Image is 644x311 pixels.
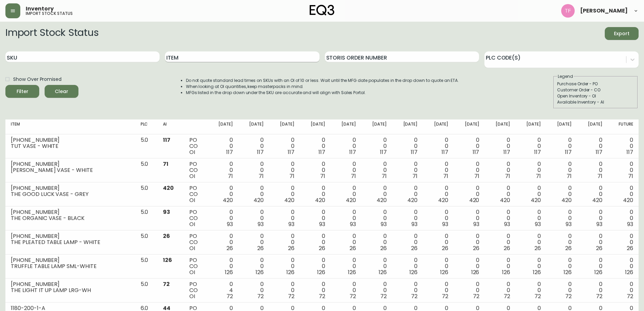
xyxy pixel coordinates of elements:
[244,209,264,227] div: 0 0
[26,12,73,16] h5: import stock status
[504,244,510,252] span: 26
[11,143,130,149] div: TUT VASE - WHITE
[596,244,602,252] span: 26
[275,161,294,179] div: 0 0
[428,137,448,155] div: 0 0
[11,239,130,245] div: THE PLEATED TABLE LAMP - WHITE
[367,257,387,275] div: 0 0
[367,209,387,227] div: 0 0
[244,137,264,155] div: 0 0
[582,257,602,275] div: 0 0
[557,73,574,80] legend: Legend
[288,220,294,228] span: 93
[409,268,418,276] span: 126
[625,268,633,276] span: 126
[17,87,28,96] div: Filter
[135,119,158,134] th: PLC
[398,233,418,251] div: 0 0
[135,134,158,158] td: 5.0
[163,256,172,264] span: 126
[257,148,264,156] span: 117
[613,137,633,155] div: 0 0
[459,185,479,203] div: 0 0
[567,172,572,180] span: 71
[331,119,361,134] th: [DATE]
[244,257,264,275] div: 0 0
[459,161,479,179] div: 0 0
[349,148,356,156] span: 117
[379,268,387,276] span: 126
[11,161,130,167] div: [PHONE_NUMBER]
[11,191,130,197] div: THE GOOD LUCK VASE - GREY
[5,119,135,134] th: Item
[552,161,572,179] div: 0 0
[473,148,479,156] span: 117
[163,280,170,288] span: 72
[11,281,130,287] div: [PHONE_NUMBER]
[521,209,541,227] div: 0 0
[490,233,510,251] div: 0 0
[351,172,356,180] span: 71
[257,292,264,300] span: 72
[582,233,602,251] div: 0 0
[336,257,356,275] div: 0 0
[473,292,479,300] span: 72
[318,148,325,156] span: 117
[627,244,633,252] span: 26
[11,167,130,173] div: [PERSON_NAME] VASE - WHITE
[189,148,195,156] span: OI
[428,161,448,179] div: 0 0
[521,257,541,275] div: 0 0
[163,184,174,192] span: 420
[610,29,633,38] span: Export
[213,281,233,299] div: 0 4
[289,172,294,180] span: 71
[315,196,325,204] span: 420
[521,185,541,203] div: 0 0
[533,268,541,276] span: 126
[254,196,264,204] span: 420
[628,172,633,180] span: 71
[213,185,233,203] div: 0 0
[11,215,130,221] div: THE ORGANIC VASE - BLACK
[238,119,269,134] th: [DATE]
[552,257,572,275] div: 0 0
[11,263,130,269] div: TRUFFLE TABLE LAMP SML-WHITE
[582,185,602,203] div: 0 0
[380,292,387,300] span: 72
[305,257,325,275] div: 0 0
[50,87,73,96] span: Clear
[319,292,325,300] span: 72
[398,257,418,275] div: 0 0
[398,161,418,179] div: 0 0
[503,148,510,156] span: 117
[367,161,387,179] div: 0 0
[623,196,633,204] span: 420
[367,185,387,203] div: 0 0
[562,196,572,204] span: 420
[135,279,158,303] td: 5.0
[398,281,418,299] div: 0 0
[228,172,233,180] span: 71
[582,137,602,155] div: 0 0
[189,196,195,204] span: OI
[269,119,300,134] th: [DATE]
[11,233,130,239] div: [PHONE_NUMBER]
[305,233,325,251] div: 0 0
[613,281,633,299] div: 0 0
[275,185,294,203] div: 0 0
[225,268,233,276] span: 126
[135,158,158,182] td: 5.0
[350,292,356,300] span: 72
[336,137,356,155] div: 0 0
[613,185,633,203] div: 0 0
[608,119,639,134] th: Future
[223,196,233,204] span: 420
[428,185,448,203] div: 0 0
[186,84,459,90] li: When looking at OI quantities, keep masterpacks in mind.
[582,161,602,179] div: 0 0
[258,220,264,228] span: 93
[163,160,168,168] span: 71
[11,257,130,263] div: [PHONE_NUMBER]
[484,119,515,134] th: [DATE]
